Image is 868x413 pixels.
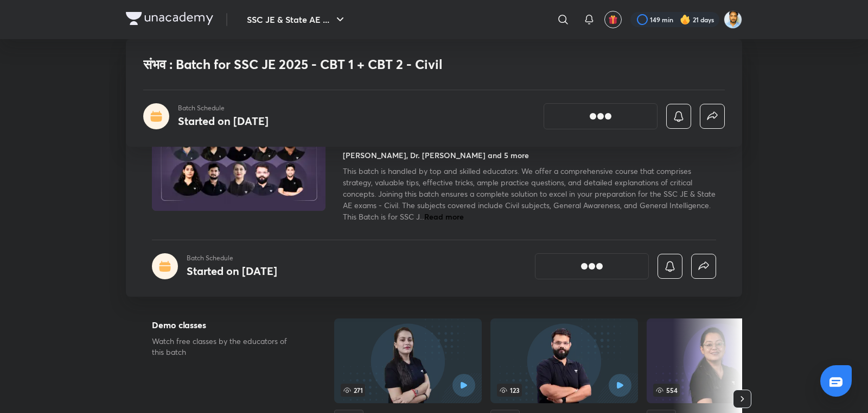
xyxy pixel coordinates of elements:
[608,15,618,24] img: avatar
[126,12,213,25] img: Company Logo
[343,166,716,222] span: This batch is handled by top and skilled educators. We offer a comprehensive course that comprise...
[535,253,649,279] button: [object Object]
[240,9,353,30] button: SSC JE & State AE ...
[150,112,327,212] img: Thumbnail
[544,103,658,129] button: [object Object]
[497,384,522,397] span: 123
[343,149,529,161] h4: [PERSON_NAME], Dr. [PERSON_NAME] and 5 more
[178,114,269,128] h4: Started on [DATE]
[152,336,299,358] p: Watch free classes by the educators of this batch
[424,211,464,222] span: Read more
[341,384,365,397] span: 271
[152,318,299,331] h5: Demo classes
[126,12,213,28] a: Company Logo
[653,384,680,397] span: 554
[187,253,277,263] p: Batch Schedule
[187,264,277,278] h4: Started on [DATE]
[178,103,269,113] p: Batch Schedule
[143,57,568,72] h1: संभव : Batch for SSC JE 2025 - CBT 1 + CBT 2 - Civil
[604,11,622,28] button: avatar
[680,14,691,25] img: streak
[724,10,742,29] img: Kunal Pradeep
